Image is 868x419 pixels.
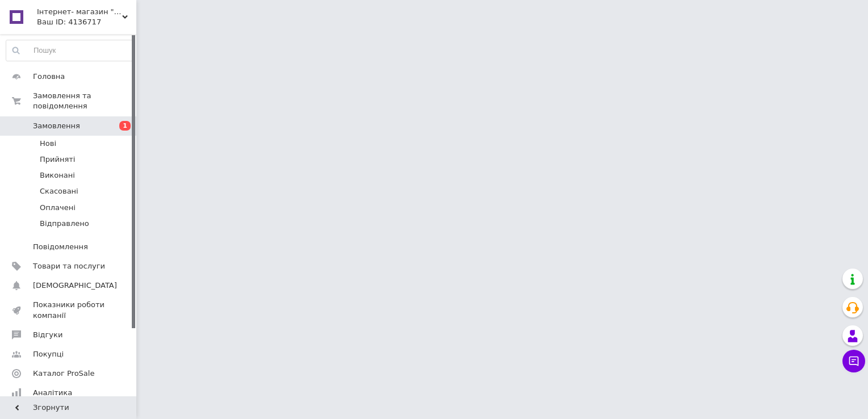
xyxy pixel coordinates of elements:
span: Товари та послуги [33,261,105,271]
span: [DEMOGRAPHIC_DATA] [33,280,117,291]
button: Чат з покупцем [842,350,865,372]
span: Каталог ProSale [33,368,94,379]
span: Показники роботи компанії [33,300,105,320]
span: Замовлення та повідомлення [33,91,136,111]
span: Відправлено [40,219,89,229]
span: Замовлення [33,121,80,131]
span: Виконані [40,170,75,181]
span: Головна [33,72,65,82]
span: 1 [119,121,131,131]
span: Інтернет- магазин "Зелений захист" [37,7,122,17]
span: Оплачені [40,203,76,213]
span: Аналітика [33,388,72,398]
span: Покупці [33,349,64,359]
span: Нові [40,139,56,149]
span: Відгуки [33,330,62,340]
span: Повідомлення [33,242,88,252]
span: Скасовані [40,186,78,196]
input: Пошук [6,40,133,61]
span: Прийняті [40,154,75,165]
div: Ваш ID: 4136717 [37,17,136,27]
